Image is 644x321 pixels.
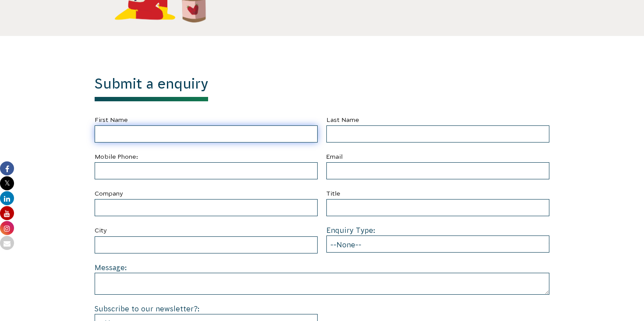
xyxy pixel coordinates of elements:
[95,188,318,199] label: Company
[95,114,318,125] label: First Name
[326,188,549,199] label: Title
[95,151,318,162] label: Mobile Phone:
[95,262,549,295] div: Message:
[95,75,208,101] h1: Submit a enquiry
[326,151,549,162] label: Email
[326,225,549,253] div: Enquiry Type:
[326,235,549,253] select: Enquiry Type
[95,225,318,236] label: City
[326,114,549,125] label: Last Name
